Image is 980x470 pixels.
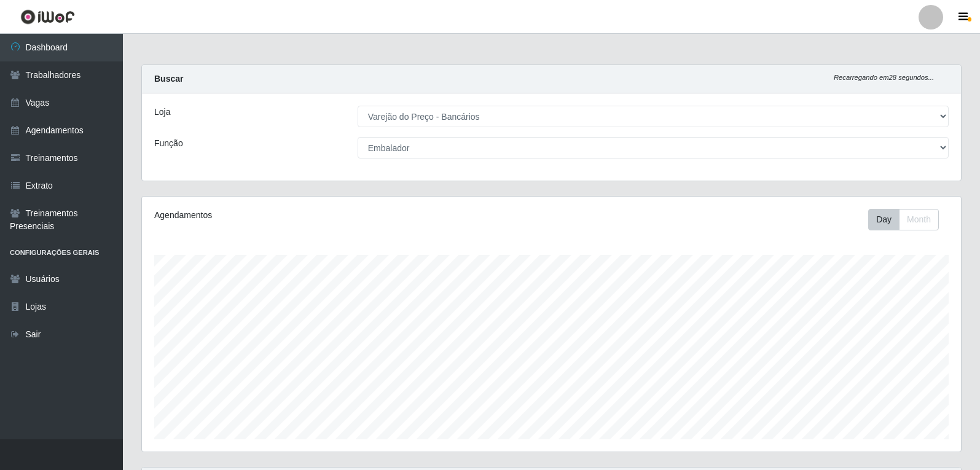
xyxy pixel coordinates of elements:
[154,106,170,119] label: Loja
[834,74,934,81] i: Recarregando em 28 segundos...
[154,74,183,84] strong: Buscar
[154,209,474,222] div: Agendamentos
[899,209,939,230] button: Month
[868,209,949,230] div: Toolbar with button groups
[868,209,900,230] button: Day
[154,137,183,150] label: Função
[20,9,75,25] img: CoreUI Logo
[868,209,939,230] div: First group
